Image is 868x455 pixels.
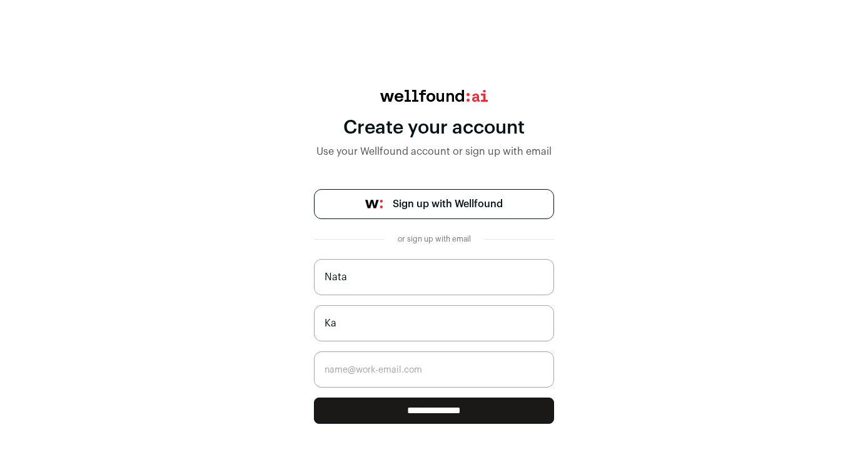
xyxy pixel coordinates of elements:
[365,200,383,208] img: wellfound-symbol-flush-black-fb3c872781a75f747ccb3a119075da62bfe97bd399995f84a933054e44a575c4.png
[314,305,554,341] input: Job Title (i.e. CEO, Recruiter)
[314,351,554,388] input: name@work-email.com
[314,117,554,139] div: Create your account
[314,144,554,159] div: Use your Wellfound account or sign up with email
[380,90,488,102] img: wellfound:ai
[314,189,554,219] a: Sign up with Wellfound
[393,197,503,212] span: Sign up with Wellfound
[314,259,554,295] input: Jane Smith
[394,234,474,244] div: or sign up with email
